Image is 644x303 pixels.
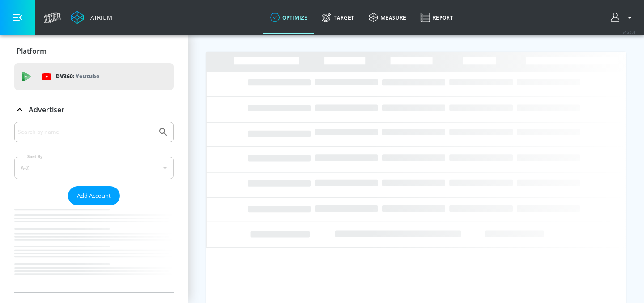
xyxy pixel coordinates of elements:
a: optimize [263,1,314,34]
div: A-Z [14,157,174,179]
input: Search by name [18,126,153,138]
button: Add Account [68,186,120,205]
p: DV360: [56,72,99,81]
div: Advertiser [14,97,174,122]
a: measure [361,1,413,34]
span: v 4.25.4 [623,30,635,34]
span: Add Account [77,191,111,201]
p: Advertiser [29,105,64,115]
label: Sort By [25,154,45,159]
div: DV360: Youtube [14,63,174,90]
div: Platform [14,38,174,64]
p: Youtube [76,72,99,81]
a: Target [314,1,361,34]
a: Atrium [71,11,112,24]
div: Atrium [87,13,112,21]
p: Platform [17,46,47,56]
nav: list of Advertiser [14,205,174,292]
a: Report [413,1,460,34]
div: Advertiser [14,122,174,292]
